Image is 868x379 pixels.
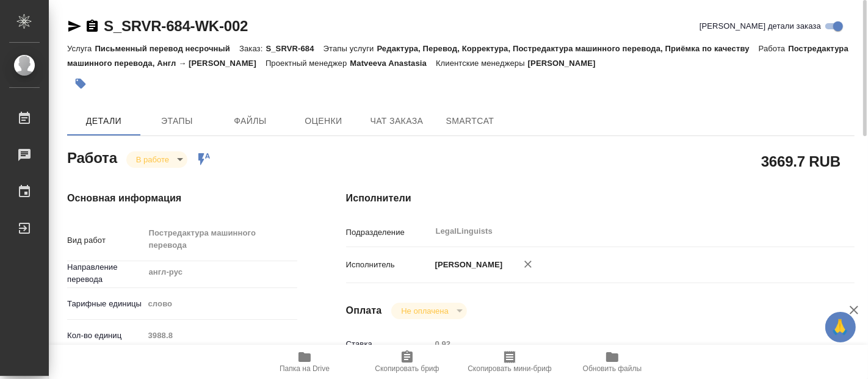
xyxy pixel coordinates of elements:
[441,114,499,129] span: SmartCat
[221,114,280,129] span: Файлы
[144,327,297,344] input: Пустое поле
[95,44,239,53] p: Письменный перевод несрочный
[324,44,377,53] p: Этапы услуги
[346,191,855,206] h4: Исполнители
[515,251,541,278] button: Удалить исполнителя
[759,44,789,53] p: Работа
[346,338,431,350] p: Ставка
[431,335,812,353] input: Пустое поле
[104,18,248,34] a: S_SRVR-684-WK-002
[126,151,187,168] div: В работе
[132,154,173,165] button: В работе
[85,19,99,34] button: Скопировать ссылку
[825,312,856,342] button: 🙏
[74,114,133,129] span: Детали
[377,44,758,53] p: Редактура, Перевод, Корректура, Постредактура машинного перевода, Приёмка по качеству
[280,364,330,373] span: Папка на Drive
[391,303,466,319] div: В работе
[144,294,297,314] div: слово
[436,59,528,68] p: Клиентские менеджеры
[67,44,95,53] p: Услуга
[346,303,382,318] h4: Оплата
[67,146,117,168] h2: Работа
[468,364,551,373] span: Скопировать мини-бриф
[67,19,82,34] button: Скопировать ссылку для ЯМессенджера
[266,59,350,68] p: Проектный менеджер
[761,151,841,171] h2: 3669.7 RUB
[397,306,452,316] button: Не оплачена
[458,345,561,379] button: Скопировать мини-бриф
[294,114,353,129] span: Оценки
[67,330,144,342] p: Кол-во единиц
[67,234,144,247] p: Вид работ
[67,191,297,206] h4: Основная информация
[266,44,323,53] p: S_SRVR-684
[375,364,439,373] span: Скопировать бриф
[67,298,144,310] p: Тарифные единицы
[346,226,431,239] p: Подразделение
[830,314,851,340] span: 🙏
[148,114,206,129] span: Этапы
[700,20,821,32] span: [PERSON_NAME] детали заказа
[431,259,503,271] p: [PERSON_NAME]
[583,364,642,373] span: Обновить файлы
[350,59,436,68] p: Matveeva Anastasia
[356,345,458,379] button: Скопировать бриф
[67,70,94,97] button: Добавить тэг
[67,261,144,286] p: Направление перевода
[239,44,266,53] p: Заказ:
[253,345,356,379] button: Папка на Drive
[346,259,431,271] p: Исполнитель
[561,345,664,379] button: Обновить файлы
[528,59,605,68] p: [PERSON_NAME]
[367,114,426,129] span: Чат заказа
